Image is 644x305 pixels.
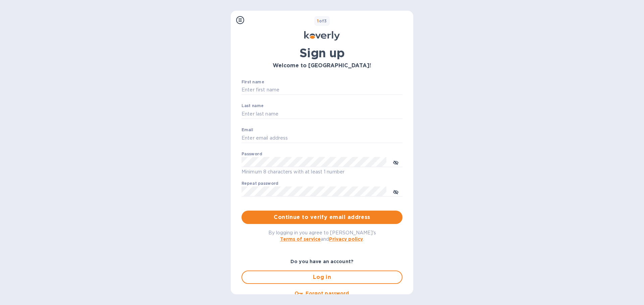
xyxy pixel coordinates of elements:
button: toggle password visibility [389,155,402,169]
span: Log in [248,273,396,281]
label: Email [241,128,253,132]
label: Repeat password [241,182,278,186]
label: Password [241,152,262,156]
span: By logging in you agree to [PERSON_NAME]'s and . [268,230,376,242]
input: Enter email address [241,133,402,143]
span: Continue to verify email address [247,213,397,221]
a: Privacy policy [329,236,363,242]
input: Enter first name [241,85,402,95]
button: toggle password visibility [389,185,402,198]
span: 1 [317,18,319,23]
b: Do you have an account? [290,259,354,264]
label: Last name [241,104,264,108]
u: Forgot password [306,291,349,296]
a: Terms of service [280,236,321,242]
p: Minimum 8 characters with at least 1 number [241,168,402,176]
h3: Welcome to [GEOGRAPHIC_DATA]! [241,63,402,69]
h1: Sign up [241,46,402,60]
button: Log in [241,271,402,284]
button: Continue to verify email address [241,211,402,224]
input: Enter last name [241,109,402,119]
label: First name [241,80,264,84]
b: of 3 [317,18,327,23]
